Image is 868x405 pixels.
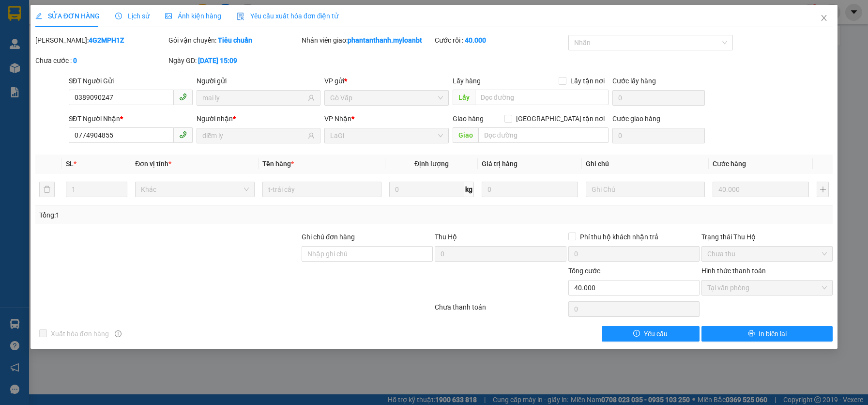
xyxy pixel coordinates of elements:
[237,12,339,20] span: Yêu cầu xuất hóa đơn điện tử
[475,90,609,105] input: Dọc đường
[141,182,248,197] span: Khác
[568,267,600,275] span: Tổng cước
[478,127,609,143] input: Dọc đường
[713,160,746,168] span: Cước hàng
[198,57,237,64] b: [DATE] 15:09
[348,36,422,44] b: phantanthanh.myloanbt
[482,160,518,168] span: Giá trị hàng
[453,77,481,85] span: Lấy hàng
[168,35,300,46] div: Gói vận chuyển:
[39,210,335,220] div: Tổng: 1
[602,326,700,342] button: exclamation-circleYêu cầu
[701,326,833,342] button: printerIn biên lai
[302,35,433,46] div: Nhân viên giao:
[39,182,55,197] button: delete
[308,94,315,101] span: user
[435,35,566,46] div: Cước rồi :
[453,115,484,123] span: Giao hàng
[817,182,829,197] button: plus
[69,76,193,86] div: SĐT Người Gửi
[482,182,578,197] input: 0
[115,12,150,20] span: Lịch sử
[434,302,567,319] div: Chưa thanh toán
[218,36,252,44] b: Tiêu chuẩn
[35,12,100,20] span: SỬA ĐƠN HÀNG
[197,76,320,86] div: Người gửi
[69,113,193,124] div: SĐT Người Nhận
[330,91,442,105] span: Gò Vấp
[66,160,74,168] span: SL
[324,115,351,123] span: VP Nhận
[165,12,221,20] span: Ảnh kiện hàng
[612,90,704,106] input: Cước lấy hàng
[633,330,640,338] span: exclamation-circle
[810,5,838,32] button: Close
[644,328,668,339] span: Yêu cầu
[435,233,457,241] span: Thu Hộ
[262,160,294,168] span: Tên hàng
[135,160,171,168] span: Đơn vị tính
[330,128,442,143] span: LaGi
[35,13,42,19] span: edit
[302,233,355,241] label: Ghi chú đơn hàng
[115,13,122,19] span: clock-circle
[707,280,827,295] span: Tại văn phòng
[612,115,660,123] label: Cước giao hàng
[707,247,827,261] span: Chưa thu
[586,182,705,197] input: Ghi Chú
[453,90,475,105] span: Lấy
[262,182,381,197] input: VD: Bàn, Ghế
[701,232,833,242] div: Trạng thái Thu Hộ
[566,76,609,86] span: Lấy tận nơi
[576,232,662,242] span: Phí thu hộ khách nhận trả
[165,13,172,19] span: picture
[820,14,828,22] span: close
[89,36,124,44] b: 4G2MPH1Z
[35,35,167,46] div: [PERSON_NAME]:
[308,132,315,139] span: user
[612,77,656,85] label: Cước lấy hàng
[47,328,113,339] span: Xuất hóa đơn hàng
[453,127,478,143] span: Giao
[748,330,755,338] span: printer
[179,93,187,101] span: phone
[73,57,77,64] b: 0
[237,13,244,20] img: icon
[464,182,474,197] span: kg
[465,36,486,44] b: 40.000
[35,55,167,66] div: Chưa cước :
[115,330,122,337] span: info-circle
[302,246,433,262] input: Ghi chú đơn hàng
[179,131,187,139] span: phone
[701,267,766,275] label: Hình thức thanh toán
[612,128,704,143] input: Cước giao hàng
[713,182,809,197] input: 0
[582,155,709,173] th: Ghi chú
[324,76,448,86] div: VP gửi
[512,113,609,124] span: [GEOGRAPHIC_DATA] tận nơi
[202,93,306,103] input: Tên người gửi
[197,113,320,124] div: Người nhận
[414,160,449,168] span: Định lượng
[202,130,306,141] input: Tên người nhận
[168,55,300,66] div: Ngày GD:
[759,328,787,339] span: In biên lai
